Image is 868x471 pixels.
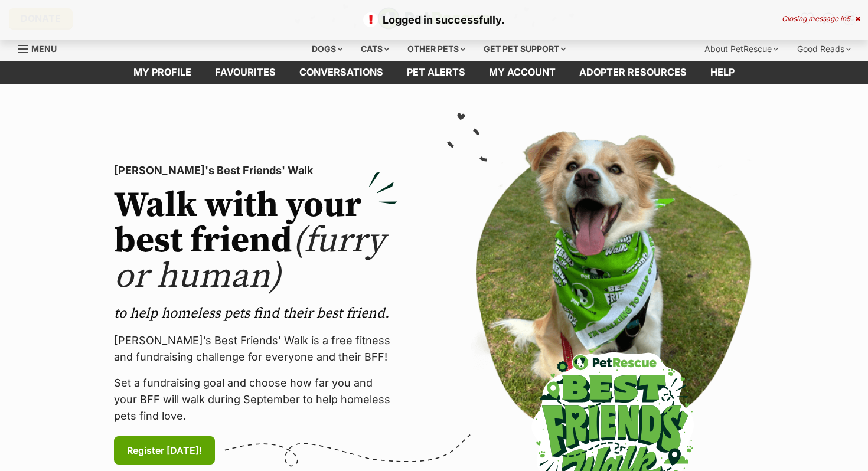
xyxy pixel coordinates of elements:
[114,188,397,295] h2: Walk with your best friend
[114,304,397,323] p: to help homeless pets find their best friend.
[114,219,385,299] span: (furry or human)
[699,61,746,84] a: Help
[399,37,474,61] div: Other pets
[114,332,397,365] p: [PERSON_NAME]’s Best Friends' Walk is a free fitness and fundraising challenge for everyone and t...
[353,37,397,61] div: Cats
[567,61,699,84] a: Adopter resources
[114,436,215,465] a: Register [DATE]!
[395,61,477,84] a: Pet alerts
[477,61,567,84] a: My account
[304,37,351,61] div: Dogs
[114,375,397,424] p: Set a fundraising goal and choose how far you and your BFF will walk during September to help hom...
[789,37,859,61] div: Good Reads
[475,37,574,61] div: Get pet support
[288,61,395,84] a: conversations
[696,37,787,61] div: About PetRescue
[18,37,65,58] a: Menu
[114,162,397,179] p: [PERSON_NAME]'s Best Friends' Walk
[122,61,203,84] a: My profile
[203,61,288,84] a: Favourites
[31,44,57,54] span: Menu
[127,443,202,457] span: Register [DATE]!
